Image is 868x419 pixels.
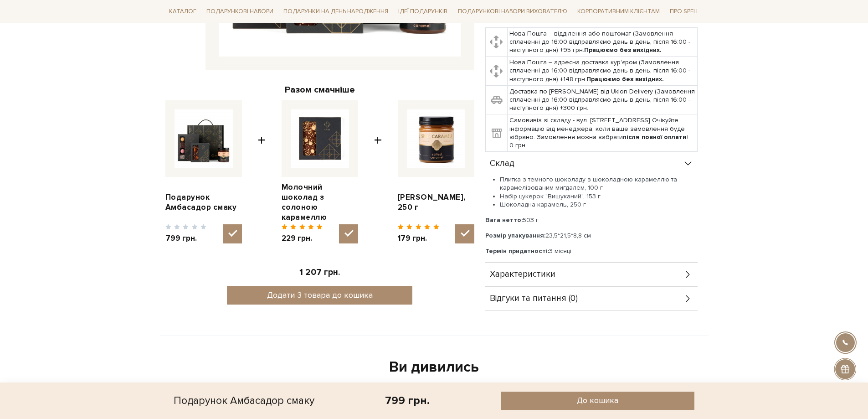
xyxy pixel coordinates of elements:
img: Молочний шоколад з солоною карамеллю [291,109,349,168]
b: Працюємо без вихідних. [586,75,664,83]
span: 229 грн. [282,233,323,243]
td: Доставка по [PERSON_NAME] від Uklon Delivery (Замовлення сплаченні до 16:00 відправляємо день в д... [508,85,698,114]
b: Працюємо без вихідних. [584,46,662,54]
li: Шоколадна карамель, 250 г [500,201,698,209]
td: Нова Пошта – відділення або поштомат (Замовлення сплаченні до 16:00 відправляємо день в день, піс... [508,27,698,57]
div: Разом смачніше [165,84,474,96]
a: Про Spell [666,5,703,19]
b: після повної оплати [623,133,686,141]
span: Відгуки та питання (0) [490,295,578,303]
p: 3 місяці [485,247,698,255]
span: + [258,100,266,244]
button: До кошика [501,392,694,410]
div: Ви дивились [171,358,698,377]
div: 799 грн. [385,393,430,408]
div: Подарунок Амбасадор смаку [174,392,314,410]
a: Подарунки на День народження [280,5,392,19]
span: Склад [490,160,514,168]
b: Розмір упакування: [485,232,545,239]
img: Карамель солона, 250 г [407,109,465,168]
b: Термін придатності: [485,247,549,255]
a: Ідеї подарунків [395,5,451,19]
a: Молочний шоколад з солоною карамеллю [282,182,358,222]
a: Подарункові набори вихователю [454,4,571,19]
span: Характеристики [490,270,555,279]
li: Набір цукерок "Вишуканий", 153 г [500,192,698,201]
a: Корпоративним клієнтам [574,4,663,19]
a: [PERSON_NAME], 250 г [398,192,474,212]
span: 179 грн. [398,233,439,243]
p: 503 г [485,216,698,224]
button: Додати 3 товара до кошика [227,286,412,305]
td: Нова Пошта – адресна доставка кур'єром (Замовлення сплаченні до 16:00 відправляємо день в день, п... [508,57,698,86]
li: Плитка з темного шоколаду з шоколадною карамеллю та карамелізованим мигдалем, 100 г [500,176,698,192]
a: Каталог [165,5,200,19]
img: Подарунок Амбасадор смаку [175,109,233,168]
span: 799 грн. [165,233,207,243]
span: 1 207 грн. [299,267,340,278]
p: 23,5*21,5*8,8 см [485,232,698,240]
td: Самовивіз зі складу - вул. [STREET_ADDRESS] Очікуйте інформацію від менеджера, коли ваше замовлен... [508,114,698,152]
b: Вага нетто: [485,216,523,224]
a: Подарунок Амбасадор смаку [165,192,242,212]
span: + [374,100,382,244]
span: До кошика [577,395,618,406]
a: Подарункові набори [203,5,277,19]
